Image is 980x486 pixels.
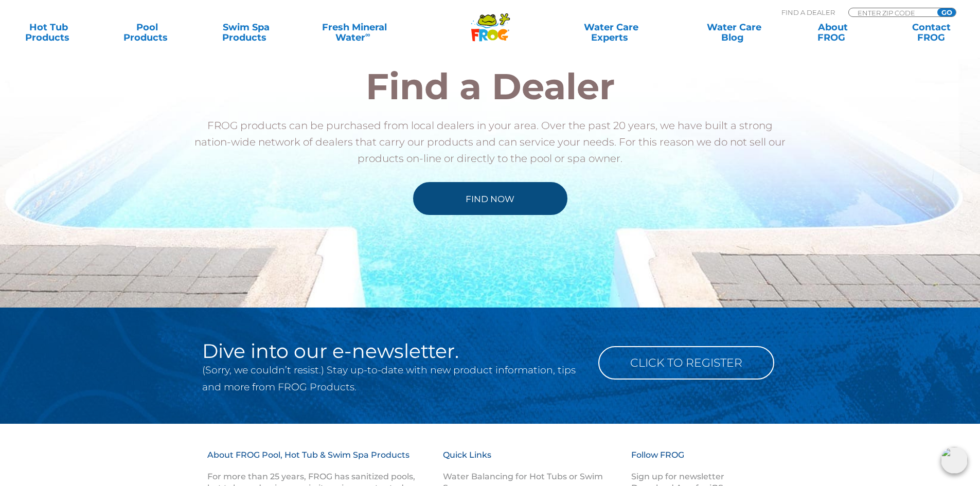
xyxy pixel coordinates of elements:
[189,117,791,167] p: FROG products can be purchased from local dealers in your area. Over the past 20 years, we have b...
[208,22,284,43] a: Swim SpaProducts
[598,346,774,380] a: Click to Register
[631,472,724,481] a: Sign up for newsletter
[202,341,583,362] h2: Dive into our e-newsletter.
[794,22,871,43] a: AboutFROG
[202,362,583,395] p: (Sorry, we couldn’t resist.) Stay up-to-date with new product information, tips and more from FRO...
[893,22,970,43] a: ContactFROG
[413,182,567,215] a: Find Now
[857,8,926,17] input: Zip Code Form
[631,449,760,471] h3: Follow FROG
[549,22,673,43] a: Water CareExperts
[937,8,956,16] input: GO
[443,449,619,471] h3: Quick Links
[941,447,968,474] img: openIcon
[365,30,370,39] sup: ∞
[781,8,835,17] p: Find A Dealer
[207,449,417,471] h3: About FROG Pool, Hot Tub & Swim Spa Products
[696,22,772,43] a: Water CareBlog
[109,22,186,43] a: PoolProducts
[10,22,87,43] a: Hot TubProducts
[306,22,402,43] a: Fresh MineralWater∞
[189,68,791,104] h2: Find a Dealer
